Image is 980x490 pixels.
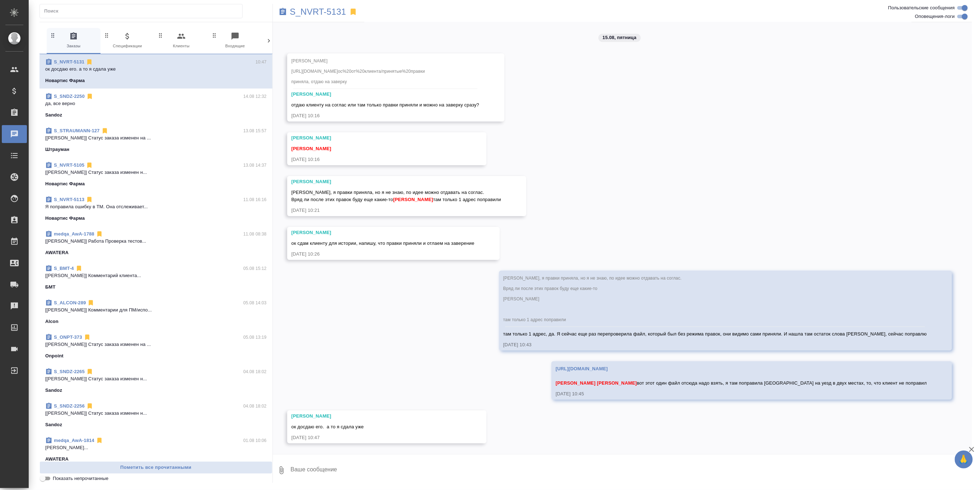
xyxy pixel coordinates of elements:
div: [DATE] 10:16 [291,112,479,119]
a: S_NVRT-5131 [54,59,84,65]
span: [PERSON_NAME] [556,380,596,386]
p: 05.08 13:19 [243,334,267,341]
p: [[PERSON_NAME]] Статус заказа изменен н... [45,169,267,176]
p: 14.08 12:32 [243,93,267,100]
p: 05.08 14:03 [243,299,267,306]
span: Входящие [211,32,259,49]
button: 🙏 [955,451,973,468]
p: 01.08 10:06 [243,437,267,444]
input: Поиск [44,6,242,16]
p: [[PERSON_NAME]] Комментарии для ПМ/испо... [45,306,267,314]
div: [DATE] 10:16 [291,156,462,163]
svg: Отписаться [86,162,93,169]
div: S_SNDZ-225014.08 12:32да, все верноSandoz [39,89,272,123]
svg: Отписаться [96,230,103,238]
div: [DATE] 10:26 [291,251,475,258]
p: ок досдаю его. а то я сдала уже [45,66,267,73]
span: Показать непрочитанные [53,475,108,482]
a: S_NVRT-5113 [54,197,84,202]
a: S_SNDZ-2250 [54,94,85,99]
span: [PERSON_NAME], я правки приняла, но я не знаю, по идее можно отдавать на соглас. Вряд ли после эт... [503,276,682,322]
span: Заказы [50,32,98,49]
p: Новартис Фарма [45,215,85,222]
svg: Зажми и перетащи, чтобы поменять порядок вкладок [211,32,218,39]
p: [[PERSON_NAME]] Статус заказа изменен н... [45,410,267,417]
svg: Зажми и перетащи, чтобы поменять порядок вкладок [50,32,56,39]
div: [DATE] 10:21 [291,207,501,214]
span: вот этот один файл отсюда надо взять, я там поправила [GEOGRAPHIC_DATA] на уезд в двух местах, то... [556,366,927,386]
span: Пометить все прочитанными [43,463,269,472]
svg: Отписаться [84,334,91,341]
p: Sandoz [45,387,62,394]
div: [PERSON_NAME] [291,134,462,142]
p: [PERSON_NAME]... [45,444,267,451]
span: [PERSON_NAME] [597,380,637,386]
p: Штрауман [45,146,69,153]
div: [PERSON_NAME] [291,413,462,420]
div: S_SNDZ-226504.08 18:02[[PERSON_NAME]] Статус заказа изменен н...Sandoz [39,364,272,398]
div: S_NVRT-513110:47ок досдаю его. а то я сдала ужеНовартис Фарма [39,54,272,89]
p: да, все верно [45,100,267,107]
p: 04.08 18:02 [243,403,267,410]
p: Sandoz [45,421,62,428]
a: [URL][DOMAIN_NAME] [556,366,608,371]
svg: Отписаться [86,196,93,203]
a: S_ONPT-373 [54,334,82,340]
div: S_SNDZ-225604.08 18:02[[PERSON_NAME]] Статус заказа изменен н...Sandoz [39,398,272,433]
div: S_STRAUMANN-12713.08 15:57[[PERSON_NAME]] Статус заказа изменен на ...Штрауман [39,123,272,157]
span: Пользовательские сообщения [888,4,955,11]
div: [PERSON_NAME] [291,178,501,185]
p: [[PERSON_NAME]] Статус заказа изменен на ... [45,341,267,348]
p: [[PERSON_NAME]] Статус заказа изменен н... [45,375,267,382]
div: S_ALCON-28905.08 14:03[[PERSON_NAME]] Комментарии для ПМ/испо...Alcon [39,295,272,329]
a: S_SNDZ-2256 [54,403,85,409]
div: S_NVRT-510513.08 14:37[[PERSON_NAME]] Статус заказа изменен н...Новартис Фарма [39,157,272,192]
p: 11.08 16:16 [243,196,267,203]
p: БМТ [45,284,56,291]
p: [[PERSON_NAME]] Работа Проверка тестов... [45,238,267,245]
div: [PERSON_NAME] [291,91,479,98]
a: S_NVRT-5105 [54,162,84,168]
p: S_NVRT-5131 [290,8,346,15]
span: [PERSON_NAME], я правки приняла, но я не знаю, по идее можно отдавать на соглас. Вряд ли после эт... [291,190,501,202]
span: Оповещения-логи [915,13,955,20]
a: S_BMT-4 [54,266,74,271]
svg: Зажми и перетащи, чтобы поменять порядок вкладок [157,32,164,39]
div: S_BMT-405.08 15:12[[PERSON_NAME]] Комментарий клиента...БМТ [39,261,272,295]
div: [DATE] 10:47 [291,434,462,441]
svg: Отписаться [86,368,93,375]
span: [PERSON_NAME] [URL][DOMAIN_NAME]ос%20от%20клиента/принятые%20правки приняла, отдаю на заверку [291,58,425,84]
div: [DATE] 10:45 [556,390,927,398]
p: 15.08, пятница [603,34,637,41]
p: Sandoz [45,111,62,119]
p: [[PERSON_NAME]] Статус заказа изменен на ... [45,134,267,142]
button: Пометить все прочитанными [39,461,272,474]
svg: Отписаться [86,403,93,410]
svg: Отписаться [75,265,83,272]
a: medqa_AwA-1814 [54,438,94,443]
p: Новартис Фарма [45,77,85,84]
a: S_STRAUMANN-127 [54,128,100,133]
div: S_NVRT-511311.08 16:16Я поправила ошибку в ТМ. Она отслеживает...Новартис Фарма [39,192,272,226]
a: S_SNDZ-2265 [54,369,85,374]
p: 13.08 14:37 [243,162,267,169]
div: medqa_AwA-181401.08 10:06[PERSON_NAME]...AWATERA [39,433,272,467]
a: S_ALCON-289 [54,300,86,305]
svg: Отписаться [96,437,103,444]
svg: Отписаться [86,58,93,66]
span: Клиенты [157,32,205,49]
p: 04.08 18:02 [243,368,267,375]
p: [[PERSON_NAME]] Комментарий клиента... [45,272,267,279]
p: 05.08 15:12 [243,265,267,272]
svg: Отписаться [101,127,108,134]
span: ок досдаю его. а то я сдала уже [291,424,364,429]
span: [PERSON_NAME] [291,146,331,151]
span: Спецификации [103,32,151,49]
a: medqa_AwA-1788 [54,231,94,237]
div: S_ONPT-37305.08 13:19[[PERSON_NAME]] Статус заказа изменен на ...Onpoint [39,329,272,364]
span: там только 1 адрес, да. Я сейчас еще раз перепроверила файл, который был без режима правок, они в... [503,331,927,337]
svg: Отписаться [86,93,93,100]
p: Onpoint [45,352,64,360]
div: medqa_AwA-178811.08 08:38[[PERSON_NAME]] Работа Проверка тестов...AWATERA [39,226,272,261]
span: [PERSON_NAME] [393,197,433,202]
